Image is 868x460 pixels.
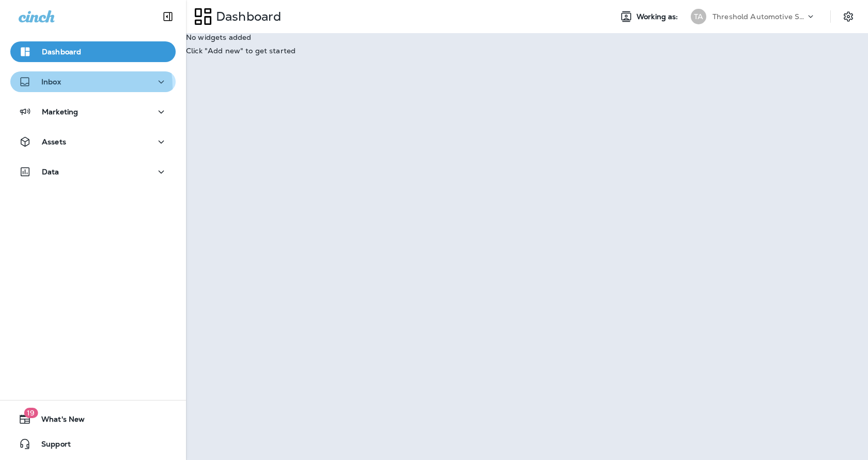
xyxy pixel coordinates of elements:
p: Marketing [42,108,78,116]
p: Assets [42,138,66,146]
button: Collapse Sidebar [153,6,182,27]
span: Working as: [637,12,680,21]
p: Dashboard [212,9,281,24]
p: Click "Add new" to get started [186,47,868,55]
p: Dashboard [42,48,81,56]
span: 19 [24,408,38,418]
span: What's New [31,415,85,427]
button: Data [10,161,176,182]
button: Inbox [10,71,176,92]
button: Support [10,434,176,454]
p: Threshold Automotive Service dba Grease Monkey [712,12,805,21]
button: Marketing [10,101,176,122]
button: Assets [10,131,176,152]
button: 19What's New [10,409,176,429]
div: TA [691,9,706,24]
span: Support [31,440,71,452]
button: Settings [839,7,858,26]
button: Dashboard [10,41,176,62]
p: Inbox [41,78,61,86]
p: No widgets added [186,33,868,41]
p: Data [42,168,59,176]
